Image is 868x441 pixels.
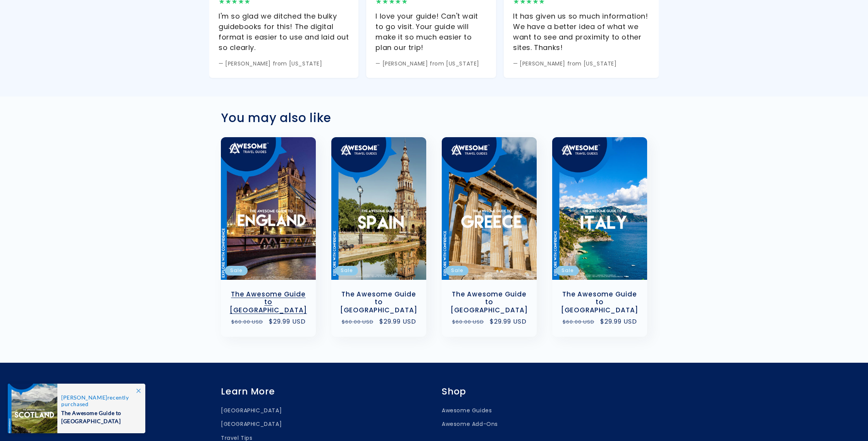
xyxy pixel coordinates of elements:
[221,417,282,431] a: [GEOGRAPHIC_DATA]
[221,406,282,417] a: [GEOGRAPHIC_DATA]
[442,386,647,397] h2: Shop
[375,11,487,53] div: I love your guide! Can't wait to go visit. Your guide will make it so much easier to plan our trip!
[229,290,308,314] a: The Awesome Guide to [GEOGRAPHIC_DATA]
[61,394,107,401] span: [PERSON_NAME]
[219,11,349,53] div: I'm so glad we ditched the bulky guidebooks for this! The digital format is easier to use and lai...
[221,386,426,397] h2: Learn More
[61,394,137,407] span: recently purchased
[449,290,529,314] a: The Awesome Guide to [GEOGRAPHIC_DATA]
[513,11,649,53] div: It has given us so much information! We have a better idea of what we want to see and proximity t...
[442,417,498,431] a: Awesome Add-Ons
[442,406,492,417] a: Awesome Guides
[221,110,647,125] h2: You may also like
[375,59,487,69] div: — [PERSON_NAME] from [US_STATE]
[560,290,639,314] a: The Awesome Guide to [GEOGRAPHIC_DATA]
[339,290,418,314] a: The Awesome Guide to [GEOGRAPHIC_DATA]
[219,59,349,69] div: — [PERSON_NAME] from [US_STATE]
[513,59,649,69] div: — [PERSON_NAME] from [US_STATE]
[61,407,137,425] span: The Awesome Guide to [GEOGRAPHIC_DATA]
